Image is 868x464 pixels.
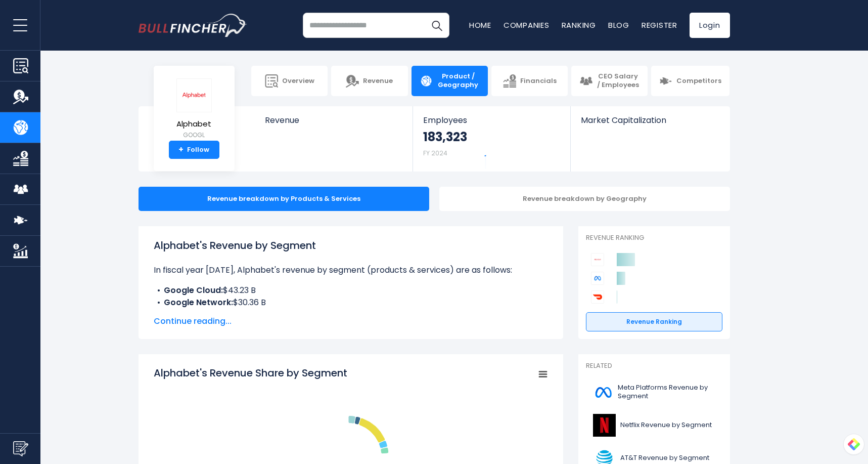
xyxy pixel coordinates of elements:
li: $43.23 B [154,284,548,297]
li: $30.36 B [154,297,548,309]
img: META logo [592,381,615,404]
a: Financials [491,66,568,96]
img: NFLX logo [592,414,617,437]
a: Go to homepage [139,14,247,37]
b: Google Cloud: [164,284,223,296]
a: Competitors [651,66,729,96]
a: Register [642,20,677,30]
div: Revenue breakdown by Products & Services [139,187,429,211]
a: Netflix Revenue by Segment [586,411,722,439]
span: Overview [282,77,314,86]
span: Financials [520,77,557,86]
span: Alphabet [176,120,212,129]
strong: 183,323 [423,129,467,145]
a: Overview [251,66,328,96]
strong: + [178,145,184,154]
tspan: Alphabet's Revenue Share by Segment [154,366,347,380]
h1: Alphabet's Revenue by Segment [154,238,548,253]
a: CEO Salary / Employees [571,66,648,96]
a: Companies [504,20,550,30]
a: Product / Geography [412,66,488,96]
span: Revenue [363,77,393,86]
a: Meta Platforms Revenue by Segment [586,378,722,406]
img: Alphabet competitors logo [591,253,604,266]
img: Meta Platforms competitors logo [591,272,604,285]
a: Revenue [255,106,413,142]
p: Revenue Ranking [586,234,722,242]
span: CEO Salary / Employees [597,72,639,90]
small: GOOGL [176,131,212,140]
a: Ranking [562,20,596,30]
p: Related [586,362,722,370]
a: Employees 183,323 FY 2024 [413,106,570,172]
b: Google Network: [164,297,233,308]
a: Market Capitalization [571,106,728,142]
div: Revenue breakdown by Geography [439,187,730,211]
p: In fiscal year [DATE], Alphabet's revenue by segment (products & services) are as follows: [154,264,548,276]
span: Continue reading... [154,315,548,327]
img: DoorDash competitors logo [591,290,604,304]
a: Login [690,13,730,38]
span: Revenue [265,115,403,125]
span: Meta Platforms Revenue by Segment [618,384,716,401]
span: Market Capitalization [581,115,718,125]
a: Alphabet GOOGL [176,78,212,141]
a: Revenue Ranking [586,312,722,331]
span: Product / Geography [437,72,480,90]
small: FY 2024 [423,149,447,157]
a: Revenue [331,66,407,96]
a: Blog [608,20,629,30]
a: Home [469,20,491,30]
span: Competitors [676,77,721,86]
span: AT&T Revenue by Segment [620,454,709,462]
span: Employees [423,115,560,125]
button: Search [424,13,449,38]
span: Netflix Revenue by Segment [620,421,712,430]
a: +Follow [169,141,219,159]
img: bullfincher logo [139,14,247,37]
